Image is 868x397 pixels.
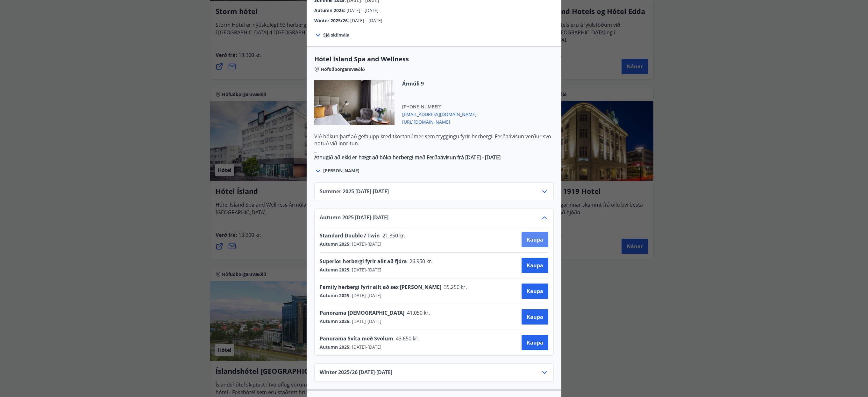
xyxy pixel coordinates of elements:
[402,80,477,87] span: Ármúli 9
[321,66,365,72] span: Höfuðborgarsvæðið
[314,7,346,13] span: Autumn 2025 :
[350,17,382,24] span: [DATE] - [DATE]
[314,17,350,24] span: Winter 2025/26 :
[346,7,379,13] span: [DATE] - [DATE]
[314,55,554,64] span: Hótel Ísland Spa and Wellness
[323,32,349,38] span: Sjá skilmála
